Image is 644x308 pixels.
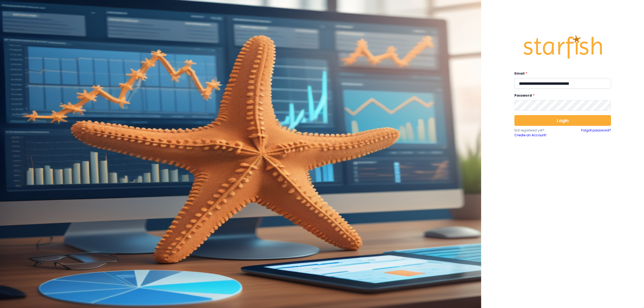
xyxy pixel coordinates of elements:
a: Forgot password? [581,128,611,138]
button: Login [514,115,611,126]
img: Logo.42cb71d561138c82c4ab.png [522,30,603,64]
p: Not registered yet? [514,128,563,133]
label: Password [514,93,608,98]
label: Email [514,71,608,76]
a: Create an Account! [514,133,563,138]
